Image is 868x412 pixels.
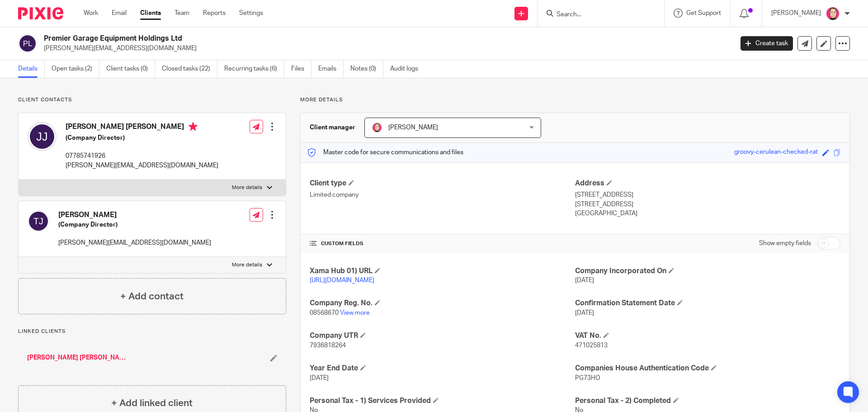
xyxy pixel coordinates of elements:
span: PG73HO [575,375,600,381]
h4: Address [575,179,840,188]
img: Pixie [18,7,63,19]
span: 08568670 [310,310,339,316]
a: Closed tasks (22) [162,60,217,78]
a: Create task [741,36,793,51]
h4: Companies House Authentication Code [575,364,840,373]
span: 7936818264 [310,342,346,349]
p: More details [232,184,262,191]
p: [PERSON_NAME][EMAIL_ADDRESS][DOMAIN_NAME] [66,161,218,170]
a: Open tasks (2) [52,60,99,78]
p: Master code for secure communications and files [307,148,463,157]
p: More details [232,261,262,269]
span: 471025813 [575,342,608,349]
p: [PERSON_NAME][EMAIL_ADDRESS][DOMAIN_NAME] [44,44,727,53]
a: Reports [203,9,226,18]
h5: (Company Director) [66,133,218,142]
p: [PERSON_NAME][EMAIL_ADDRESS][DOMAIN_NAME] [58,238,211,247]
h4: + Add contact [120,289,184,303]
a: Client tasks (0) [106,60,155,78]
p: [PERSON_NAME] [771,9,821,18]
span: [PERSON_NAME] [388,124,438,131]
i: Primary [189,122,198,131]
h4: Confirmation Statement Date [575,298,840,308]
p: Linked clients [18,328,286,335]
a: Clients [140,9,161,18]
h4: Company Reg. No. [310,298,575,308]
p: Client contacts [18,96,286,104]
span: [DATE] [575,277,594,284]
img: Bradley%20-%20Pink.png [372,122,382,133]
h4: [PERSON_NAME] [58,210,211,220]
span: Get Support [686,10,721,16]
h4: VAT No. [575,331,840,341]
a: Details [18,60,45,78]
p: Limited company [310,190,575,199]
h4: Year End Date [310,364,575,373]
label: Show empty fields [759,239,811,248]
a: Files [291,60,311,78]
h4: Company UTR [310,331,575,341]
h4: Personal Tax - 2) Completed [575,396,840,406]
img: svg%3E [28,122,57,151]
a: Notes (0) [350,60,383,78]
p: [GEOGRAPHIC_DATA] [575,209,840,218]
p: [STREET_ADDRESS] [575,190,840,199]
div: groovy-cerulean-checked-rat [734,147,818,158]
h4: [PERSON_NAME] [PERSON_NAME] [66,122,218,133]
img: Bradley%20-%20Pink.png [826,6,840,21]
a: Audit logs [390,60,425,78]
h4: Client type [310,179,575,188]
h4: CUSTOM FIELDS [310,240,575,247]
a: Team [175,9,189,18]
h4: Company Incorporated On [575,266,840,276]
img: svg%3E [28,210,49,232]
a: Settings [239,9,263,18]
h3: Client manager [310,123,355,132]
p: [STREET_ADDRESS] [575,200,840,209]
span: [DATE] [310,375,329,381]
p: More details [300,96,850,104]
a: [URL][DOMAIN_NAME] [310,277,374,284]
h4: Personal Tax - 1) Services Provided [310,396,575,406]
input: Search [556,11,637,19]
span: [DATE] [575,310,594,316]
h4: + Add linked client [111,396,193,410]
a: Recurring tasks (6) [224,60,284,78]
p: 07785741926 [66,152,218,161]
a: [PERSON_NAME] [PERSON_NAME] [27,353,127,362]
a: Email [112,9,127,18]
img: svg%3E [18,34,37,53]
a: Emails [318,60,344,78]
a: View more [340,310,370,316]
h4: Xama Hub 01) URL [310,266,575,276]
h2: Premier Garage Equipment Holdings Ltd [44,34,590,43]
a: Work [84,9,98,18]
h5: (Company Director) [58,220,211,229]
